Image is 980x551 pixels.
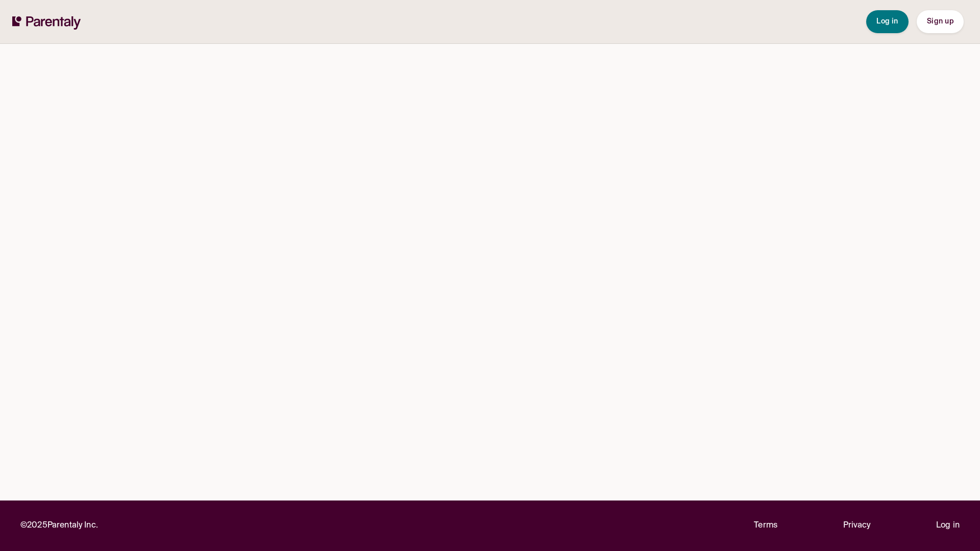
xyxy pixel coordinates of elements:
span: Log in [876,18,898,25]
button: Log in [866,10,909,33]
a: Terms [754,519,777,533]
a: Privacy [843,519,871,533]
button: Sign up [917,10,964,33]
a: Log in [936,519,960,533]
span: Sign up [927,18,953,25]
p: © 2025 Parentaly Inc. [20,519,98,533]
